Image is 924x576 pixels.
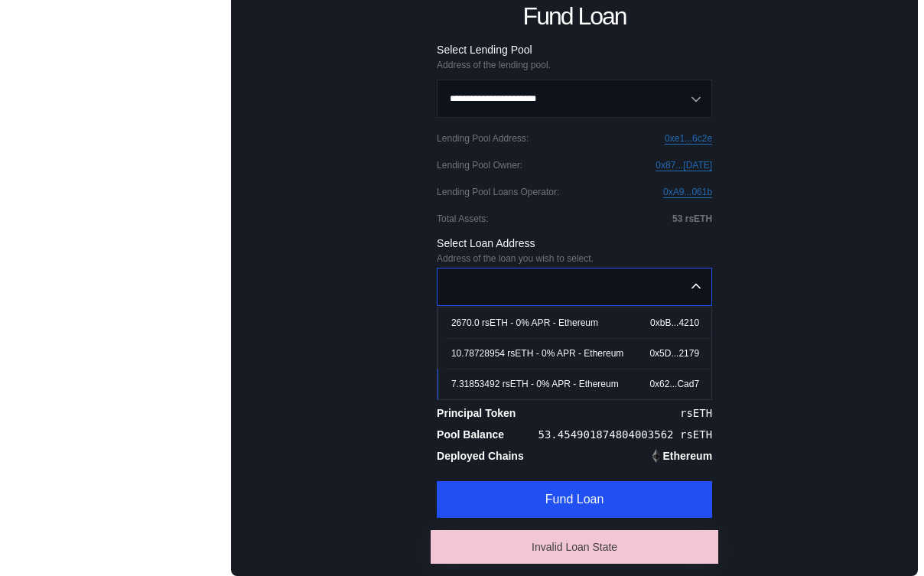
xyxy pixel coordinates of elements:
[21,357,226,379] div: Withdraw to Lender
[650,317,699,328] div: 0xbB...4210
[437,449,524,463] div: Deployed Chains
[27,437,79,451] div: Collateral
[656,160,712,171] a: 0x87...[DATE]
[437,160,522,171] div: Lending Pool Owner :
[663,187,712,198] a: 0xA9...061b
[437,187,559,197] div: Lending Pool Loans Operator :
[27,462,126,476] div: Balance Collateral
[649,348,699,359] div: 0x5D...2179
[523,2,626,31] div: Fund Loan
[37,262,204,280] div: Call Loan
[37,31,204,49] div: Deploy Loan
[532,536,617,558] div: Invalid Loan State
[21,382,226,404] div: Set Withdrawal
[665,133,712,145] a: 0xe1...6c2e
[538,428,713,441] div: 53.454901874804003562 rsETH
[37,54,204,73] div: Fund Loan
[437,236,712,250] div: Select Loan Address
[437,481,712,518] button: Fund Loan
[27,311,98,325] div: Subaccounts
[437,213,488,224] div: Total Assets :
[649,449,663,463] img: Ethereum
[438,308,711,338] button: 2670.0 rsETH - 0% APR - Ethereum0xbB...4210
[27,337,60,350] div: Loans
[37,139,204,171] div: Update Processing Hour and Issuance Limits
[451,317,598,328] div: 2670.0 rsETH - 0% APR - Ethereum
[451,348,623,359] div: 10.78728954 rsETH - 0% APR - Ethereum
[27,9,104,23] div: Lending Pools
[37,177,204,209] div: Pause Deposits and Withdrawals
[37,285,204,304] div: Liquidate Loan
[438,338,711,369] button: 10.78728954 rsETH - 0% APR - Ethereum0x5D...2179
[672,213,712,224] div: 53 rsETH
[37,238,204,256] div: Set Loan Fees
[437,60,712,70] div: Address of the lending pool.
[437,133,529,144] div: Lending Pool Address :
[437,253,712,264] div: Address of the loan you wish to select.
[437,43,712,57] div: Select Lending Pool
[37,102,204,134] div: Set Loans Deployer and Operator
[438,369,711,399] button: 7.31853492 rsETH - 0% APR - Ethereum0x62...Cad7
[437,428,504,441] div: Pool Balance
[663,449,713,463] div: Ethereum
[437,406,516,420] div: Principal Token
[451,379,619,389] div: 7.31853492 rsETH - 0% APR - Ethereum
[680,407,712,419] div: rsETH
[37,78,204,96] div: Accept Loan Principal
[21,408,226,429] div: Set Loan Fees
[437,268,712,306] button: Close menu
[649,379,699,389] div: 0x62...Cad7
[37,214,204,233] div: Change Loan APR
[437,80,712,118] button: Open menu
